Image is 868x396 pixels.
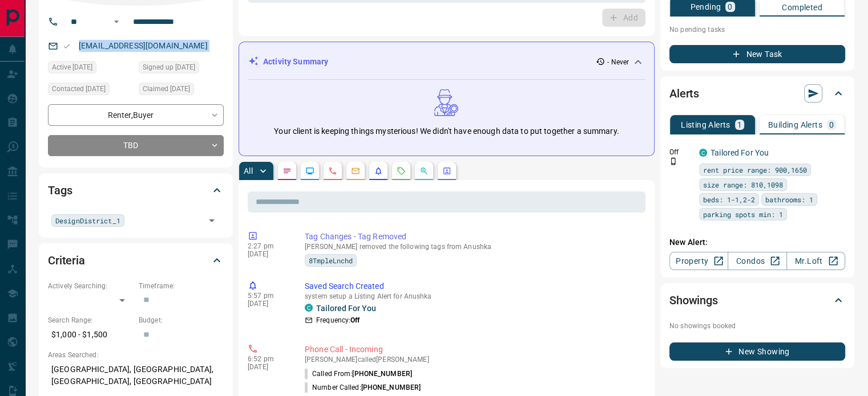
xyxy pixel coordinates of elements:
p: $1,000 - $1,500 [48,325,133,344]
button: Open [110,15,123,28]
svg: Lead Browsing Activity [305,166,314,175]
p: 1 [737,121,742,129]
p: [DATE] [248,250,288,258]
p: [PERSON_NAME] removed the following tags from Anushka [305,243,641,251]
p: - Never [607,57,629,67]
span: parking spots min: 1 [703,209,783,220]
p: New Alert: [669,236,845,248]
p: 5:57 pm [248,292,288,300]
div: Activity Summary- Never [248,51,645,72]
span: 8TmpleLnchd [309,255,353,266]
a: Mr.Loft [786,252,845,270]
svg: Requests [397,166,406,175]
p: Budget: [139,315,224,325]
button: New Showing [669,342,845,361]
div: Criteria [48,247,224,274]
p: Areas Searched: [48,350,224,360]
div: condos.ca [305,304,313,312]
strong: Off [350,316,360,324]
svg: Push Notification Only [669,157,677,165]
p: Phone Call - Incoming [305,344,641,356]
span: [PHONE_NUMBER] [352,370,412,378]
div: TBD [48,135,224,156]
p: Building Alerts [768,121,822,129]
p: 2:27 pm [248,242,288,250]
h2: Criteria [48,251,85,270]
p: system setup a Listing Alert for Anushka [305,292,641,300]
h2: Alerts [669,84,699,103]
p: Search Range: [48,315,133,325]
span: Signed up [DATE] [143,62,195,73]
p: Saved Search Created [305,280,641,292]
button: Open [204,213,220,228]
a: Tailored For You [316,304,376,313]
svg: Agent Actions [442,166,451,175]
span: [PHONE_NUMBER] [361,383,421,391]
p: Off [669,147,692,157]
div: Alerts [669,80,845,107]
svg: Calls [328,166,337,175]
span: size range: 810,1098 [703,179,783,190]
div: Tue Mar 29 2022 [48,83,133,99]
p: No pending tasks [669,21,845,38]
a: Tailored For You [710,148,769,157]
span: beds: 1-1,2-2 [703,194,755,205]
h2: Showings [669,291,718,309]
p: 0 [829,121,834,129]
div: Showings [669,287,845,314]
p: Completed [782,3,822,11]
span: Active [DATE] [52,62,92,73]
svg: Opportunities [419,166,429,175]
span: bathrooms: 1 [765,194,813,205]
p: 6:52 pm [248,355,288,363]
span: rent price range: 900,1650 [703,164,807,175]
p: [GEOGRAPHIC_DATA], [GEOGRAPHIC_DATA], [GEOGRAPHIC_DATA], [GEOGRAPHIC_DATA] [48,360,224,391]
svg: Email Valid [63,42,71,50]
button: New Task [669,45,845,63]
div: Tue Mar 29 2022 [139,61,224,77]
div: Renter , Buyer [48,104,224,125]
div: condos.ca [699,149,707,157]
span: Contacted [DATE] [52,83,106,95]
p: Timeframe: [139,281,224,291]
div: Tags [48,177,224,204]
a: Condos [728,252,786,270]
span: Claimed [DATE] [143,83,190,95]
p: Activity Summary [263,56,328,68]
p: No showings booked [669,321,845,331]
a: Property [669,252,728,270]
svg: Listing Alerts [374,166,383,175]
p: Tag Changes - Tag Removed [305,231,641,243]
p: All [244,167,253,175]
p: Your client is keeping things mysterious! We didn't have enough data to put together a summary. [274,125,619,137]
svg: Notes [282,166,292,175]
p: Actively Searching: [48,281,133,291]
p: Pending [690,3,721,11]
div: Tue Mar 29 2022 [48,61,133,77]
p: 0 [728,3,732,11]
span: DesignDistrict_1 [55,215,120,226]
p: [DATE] [248,300,288,308]
div: Tue Mar 29 2022 [139,83,224,99]
svg: Emails [351,166,360,175]
p: Number Called: [305,382,421,393]
p: [PERSON_NAME] called [PERSON_NAME] [305,356,641,364]
h2: Tags [48,181,72,199]
p: Listing Alerts [681,121,730,129]
a: [EMAIL_ADDRESS][DOMAIN_NAME] [79,41,208,50]
p: Called From: [305,369,412,379]
p: Frequency: [316,315,360,325]
p: [DATE] [248,363,288,371]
